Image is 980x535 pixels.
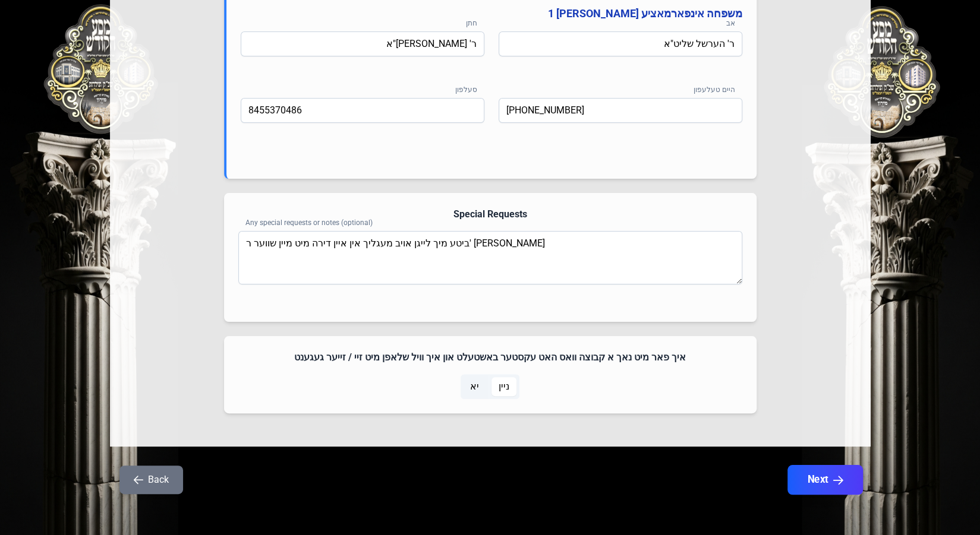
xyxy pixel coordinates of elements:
button: Next [787,465,862,495]
h4: משפחה אינפארמאציע [PERSON_NAME] 1 [241,5,742,22]
span: ניין [499,379,509,394]
button: Back [119,466,183,494]
h4: איך פאר מיט נאך א קבוצה וואס האט עקסטער באשטעלט און איך וויל שלאפן מיט זיי / זייער געגענט [238,350,742,365]
p-togglebutton: ניין [489,374,519,399]
h4: Special Requests [238,207,742,221]
p-togglebutton: יא [461,374,489,399]
span: יא [470,379,479,394]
